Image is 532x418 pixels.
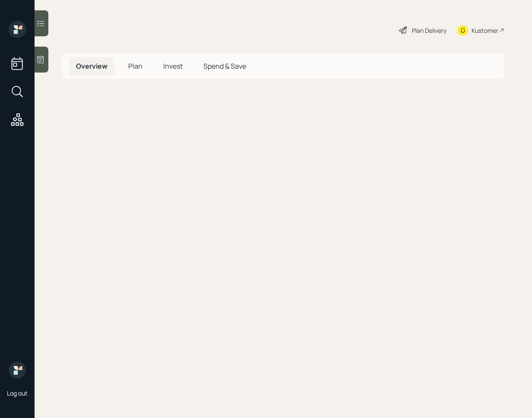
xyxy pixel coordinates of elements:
[472,26,498,35] div: Kustomer
[412,26,446,35] div: Plan Delivery
[128,61,142,71] span: Plan
[9,361,26,379] img: retirable_logo.png
[203,61,246,71] span: Spend & Save
[163,61,183,71] span: Invest
[7,389,28,397] div: Log out
[76,61,108,71] span: Overview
